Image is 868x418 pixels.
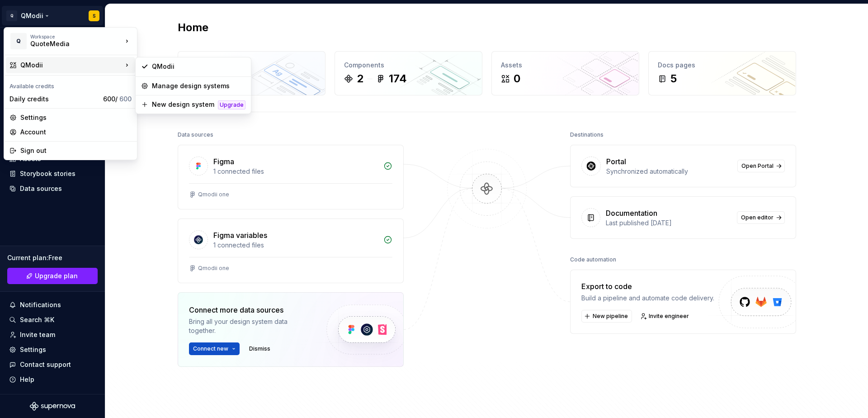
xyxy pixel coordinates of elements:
div: New design system [152,100,214,109]
div: QuoteMedia [30,39,107,48]
div: Upgrade [218,100,245,109]
span: 600 / [103,95,132,103]
div: Account [20,128,132,137]
div: Manage design systems [152,81,245,90]
div: Workspace [30,34,123,39]
div: Q [10,33,27,49]
span: 600 [119,95,132,103]
div: Available credits [6,77,135,92]
div: QModii [152,62,245,71]
div: Daily credits [9,95,99,104]
div: Sign out [20,146,132,155]
div: Settings [20,113,132,122]
div: QModii [20,61,123,70]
